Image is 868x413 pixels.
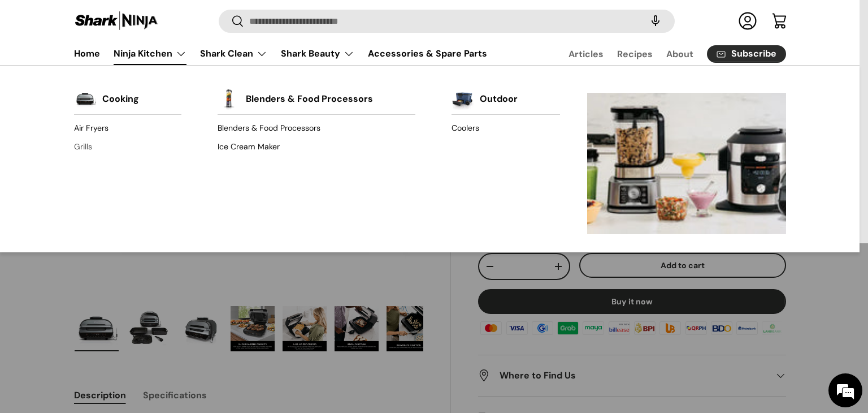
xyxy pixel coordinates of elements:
summary: Ninja Kitchen [107,42,193,65]
a: Subscribe [707,45,786,63]
span: Subscribe [731,50,776,59]
div: Leave a message [59,63,190,78]
textarea: Type your message and click 'Submit' [6,285,215,325]
em: Submit [166,325,205,340]
img: Shark Ninja Philippines [74,10,159,32]
a: About [666,43,693,65]
speech-search-button: Search by voice [637,9,674,34]
div: Minimize live chat window [185,6,212,33]
a: Articles [568,43,604,65]
span: We are offline. Please leave us a message. [24,131,197,245]
summary: Shark Clean [193,42,274,65]
a: Recipes [617,43,653,65]
a: Home [74,42,100,64]
a: Accessories & Spare Parts [368,42,487,64]
summary: Shark Beauty [274,42,361,65]
nav: Secondary [541,42,786,65]
nav: Primary [74,42,487,65]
